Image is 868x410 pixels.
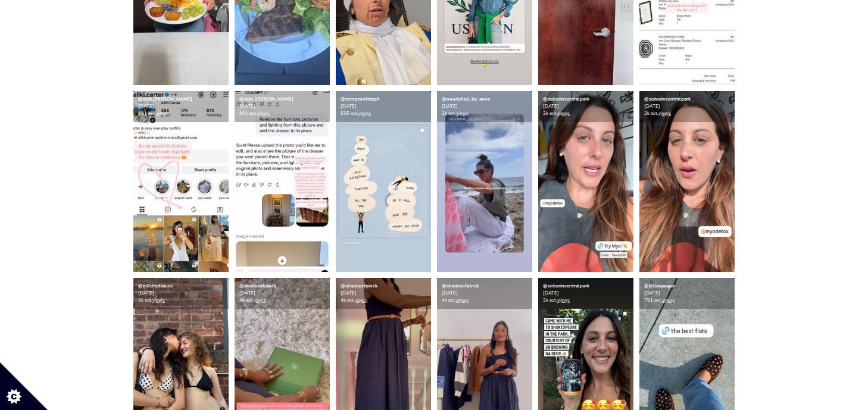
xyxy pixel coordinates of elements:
[437,91,532,122] div: [DATE] 3k est.
[557,297,570,303] a: views
[341,96,380,102] a: @zeroproofsteph
[239,96,294,102] a: @aliki.[PERSON_NAME]
[152,297,165,303] a: views
[138,96,192,102] a: @aliki.[PERSON_NAME]
[336,91,431,122] div: [DATE] 535 est.
[138,283,173,289] a: @mildredsauce
[156,110,168,117] a: views
[358,110,371,117] a: views
[254,297,266,303] a: views
[644,96,691,102] a: @soberincentralpark
[538,91,633,122] div: [DATE] 2k est.
[658,110,671,117] a: views
[239,283,276,289] a: @shadesofpinck
[336,278,431,309] div: [DATE] 4k est.
[644,283,675,289] a: @jillianjaeger
[456,297,469,303] a: views
[543,283,589,289] a: @soberincentralpark
[257,110,270,117] a: views
[341,283,377,289] a: @shadesofpinck
[557,110,570,117] a: views
[133,91,229,122] div: [DATE] 891 est.
[437,278,532,309] div: [DATE] 4k est.
[662,297,675,303] a: views
[355,297,367,303] a: views
[442,283,479,289] a: @shadesofpinck
[456,110,469,117] a: views
[543,96,589,102] a: @soberincentralpark
[133,278,229,309] div: [DATE] 2k est.
[235,278,330,309] div: [DATE] 4k est.
[639,278,735,309] div: [DATE] 791 est.
[538,278,633,309] div: [DATE] 2k est.
[235,91,330,122] div: [DATE] 901 est.
[442,96,490,102] a: @nourished_by_anne
[639,91,735,122] div: [DATE] 2k est.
